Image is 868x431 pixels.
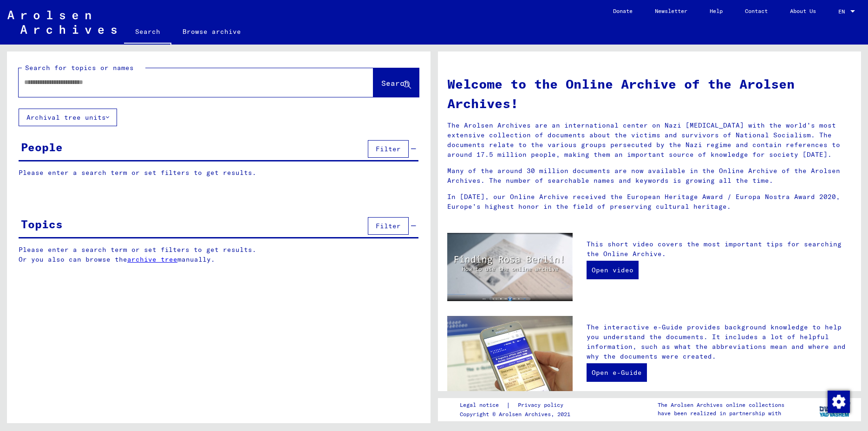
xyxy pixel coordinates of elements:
[124,20,171,45] a: Search
[510,400,574,410] a: Privacy policy
[368,140,409,158] button: Filter
[838,8,848,15] span: EN
[587,239,852,259] p: This short video covers the most important tips for searching the Online Archive.
[447,316,573,400] img: eguide.jpg
[368,217,409,235] button: Filter
[447,166,852,186] p: Many of the around 30 million documents are now available in the Online Archive of the Arolsen Ar...
[447,192,852,212] p: In [DATE], our Online Archive received the European Heritage Award / Europa Nostra Award 2020, Eu...
[587,363,647,382] a: Open e-Guide
[21,139,63,155] div: People
[447,233,573,301] img: video.jpg
[460,410,574,418] p: Copyright © Arolsen Archives, 2021
[817,398,852,421] img: yv_logo.png
[19,168,418,178] p: Please enter a search term or set filters to get results.
[19,109,117,126] button: Archival tree units
[376,145,401,153] span: Filter
[127,255,177,264] a: archive tree
[587,322,852,361] p: The interactive e-Guide provides background knowledge to help you understand the documents. It in...
[460,400,574,410] div: |
[376,222,401,230] span: Filter
[21,216,63,232] div: Topics
[828,391,850,413] img: Change consent
[19,245,419,264] p: Please enter a search term or set filters to get results. Or you also can browse the manually.
[381,78,409,88] span: Search
[587,261,639,279] a: Open video
[447,121,852,160] p: The Arolsen Archives are an international center on Nazi [MEDICAL_DATA] with the world’s most ext...
[171,20,252,43] a: Browse archive
[658,401,784,409] p: The Arolsen Archives online collections
[373,68,419,97] button: Search
[658,409,784,418] p: have been realized in partnership with
[25,64,134,72] mat-label: Search for topics or names
[447,74,852,113] h1: Welcome to the Online Archive of the Arolsen Archives!
[7,11,117,34] img: Arolsen_neg.svg
[460,400,506,410] a: Legal notice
